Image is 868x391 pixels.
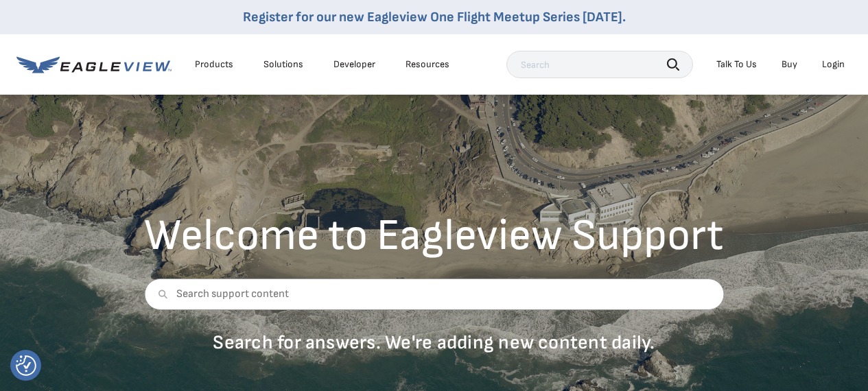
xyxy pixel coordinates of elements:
[195,58,233,71] div: Products
[243,9,626,25] a: Register for our new Eagleview One Flight Meetup Series [DATE].
[144,214,724,258] h2: Welcome to Eagleview Support
[16,355,36,376] img: Revisit consent button
[144,331,724,355] p: Search for answers. We're adding new content daily.
[506,51,693,78] input: Search
[716,58,757,71] div: Talk To Us
[782,58,797,71] a: Buy
[16,355,36,376] button: Consent Preferences
[144,279,724,310] input: Search support content
[263,58,303,71] div: Solutions
[406,58,449,71] div: Resources
[333,58,375,71] a: Developer
[822,58,845,71] div: Login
